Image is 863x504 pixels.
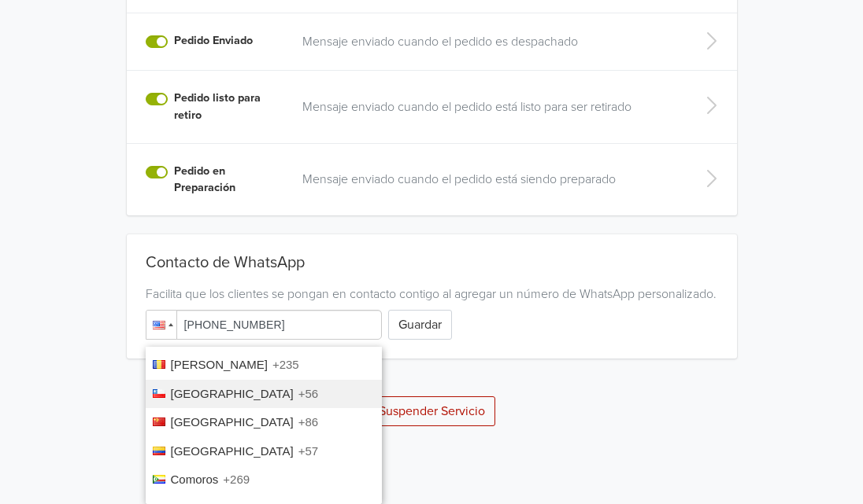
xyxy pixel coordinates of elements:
[298,444,318,458] span: +57
[146,253,718,278] div: Contacto de WhatsApp
[302,170,677,189] a: Mensaje enviado cuando el pedido está siendo preparado
[388,310,452,340] button: Guardar
[174,32,253,50] label: Pedido Enviado
[272,358,299,371] span: +235
[171,358,268,371] span: [PERSON_NAME]
[171,473,219,486] span: Comoros
[369,396,495,426] button: Suspender Servicio
[174,90,283,123] label: Pedido listo para retiro
[171,444,294,458] span: [GEOGRAPHIC_DATA]
[223,473,250,486] span: +269
[171,387,294,400] span: [GEOGRAPHIC_DATA]
[298,415,318,429] span: +86
[302,32,677,51] a: Mensaje enviado cuando el pedido es despachado
[146,285,718,304] div: Facilita que los clientes se pongan en contacto contigo al agregar un número de WhatsApp personal...
[298,387,318,400] span: +56
[146,311,176,339] div: United States: + 1
[174,163,283,197] label: Pedido en Preparación
[302,97,677,116] a: Mensaje enviado cuando el pedido está listo para ser retirado
[146,310,382,340] input: 1 (702) 123-4567
[171,415,294,429] span: [GEOGRAPHIC_DATA]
